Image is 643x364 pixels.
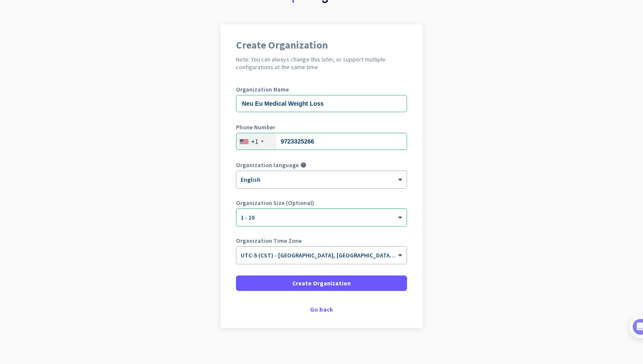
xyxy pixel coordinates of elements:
[236,40,407,50] h1: Create Organization
[236,162,299,168] label: Organization language
[236,238,407,244] label: Organization Time Zone
[251,137,258,146] div: +1
[236,55,407,71] h2: Note: You can always change this later, or support multiple configurations at the same time
[236,275,407,291] button: Create Organization
[292,279,351,288] span: Create Organization
[236,86,407,92] label: Organization Name
[236,200,407,206] label: Organization Size (Optional)
[236,306,407,312] div: Go back
[236,124,407,130] label: Phone Number
[236,95,407,112] input: What is the name of your organization?
[236,133,407,150] input: 201-555-0123
[300,162,306,168] i: help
